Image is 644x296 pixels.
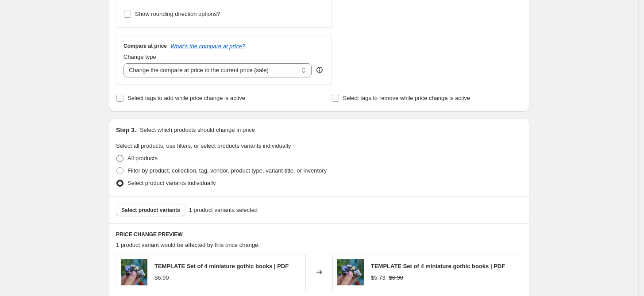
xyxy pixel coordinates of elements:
div: $5.73 [371,273,386,282]
span: Select all products, use filters, or select products variants individually [116,142,291,149]
h3: Compare at price [123,42,167,50]
img: 10_0d597681-66ef-4c6d-a2e3-98dcfdbfd329_80x.jpg [337,259,364,285]
img: 10_0d597681-66ef-4c6d-a2e3-98dcfdbfd329_80x.jpg [121,259,147,285]
span: Change type [123,54,156,60]
h6: PRICE CHANGE PREVIEW [116,231,522,238]
span: 1 product variant would be affected by this price change: [116,242,260,248]
strike: $6.90 [389,273,404,282]
span: Select tags to remove while price change is active [343,95,470,101]
button: What's the compare at price? [170,43,245,50]
span: Select product variants [121,207,180,214]
span: All products [127,155,158,161]
p: Select which products should change in price [140,126,255,135]
span: Select tags to add while price change is active [127,95,245,101]
span: TEMPLATE Set of 4 miniature gothic books | PDF [154,263,289,269]
span: TEMPLATE Set of 4 miniature gothic books | PDF [371,263,505,269]
span: Filter by product, collection, tag, vendor, product type, variant title, or inventory [127,167,327,174]
div: help [315,65,324,74]
h2: Step 3. [116,126,136,135]
span: Select product variants individually [127,180,216,186]
div: $6.90 [154,273,169,282]
span: 1 product variants selected [189,206,258,215]
span: Show rounding direction options? [135,11,220,17]
button: Select product variants [116,204,185,216]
